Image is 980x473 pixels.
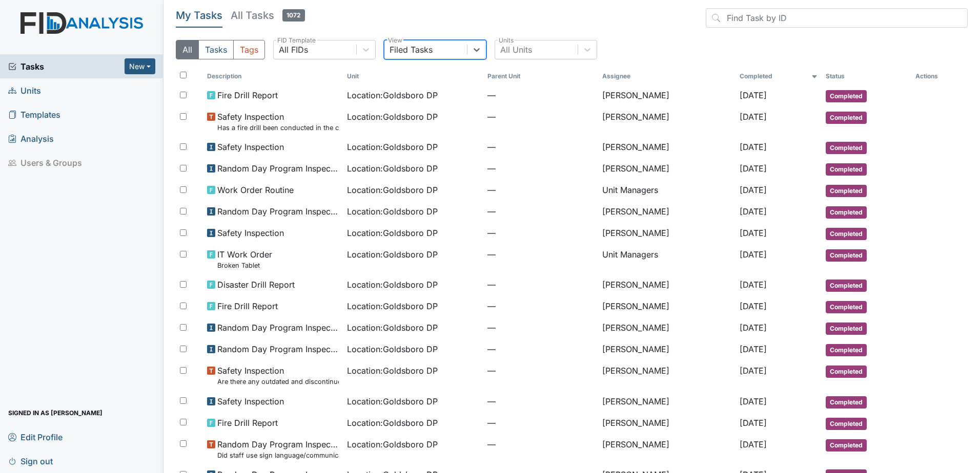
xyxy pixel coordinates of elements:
[706,8,968,28] input: Find Task by ID
[740,322,767,333] span: [DATE]
[487,300,594,312] span: —
[740,206,767,217] span: [DATE]
[279,44,308,56] div: All FIDs
[740,279,767,290] span: [DATE]
[217,227,284,239] span: Safety Inspection
[826,163,867,176] span: Completed
[217,162,339,175] span: Random Day Program Inspection
[487,417,594,429] span: —
[598,85,736,106] td: [PERSON_NAME]
[598,434,736,464] td: [PERSON_NAME]
[740,112,767,122] span: [DATE]
[598,158,736,180] td: [PERSON_NAME]
[343,68,483,85] th: Toggle SortBy
[598,201,736,223] td: [PERSON_NAME]
[826,301,867,313] span: Completed
[826,439,867,451] span: Completed
[217,438,339,460] span: Random Day Program Inspection Did staff use sign language/communicate devices when needed?
[598,244,736,274] td: Unit Managers
[217,395,284,407] span: Safety Inspection
[826,228,867,240] span: Completed
[487,343,594,355] span: —
[598,223,736,244] td: [PERSON_NAME]
[8,60,125,73] a: Tasks
[347,227,438,239] span: Location : Goldsboro DP
[347,364,438,377] span: Location : Goldsboro DP
[8,131,54,146] span: Analysis
[826,249,867,262] span: Completed
[487,227,594,239] span: —
[740,439,767,449] span: [DATE]
[740,249,767,260] span: [DATE]
[487,248,594,261] span: —
[198,40,234,59] button: Tasks
[347,278,438,291] span: Location : Goldsboro DP
[483,68,598,85] th: Toggle SortBy
[736,68,822,85] th: Toggle SortBy
[217,111,339,133] span: Safety Inspection Has a fire drill been conducted in the current month? Please put the date of th...
[217,417,278,429] span: Fire Drill Report
[740,396,767,406] span: [DATE]
[347,343,438,355] span: Location : Goldsboro DP
[125,58,155,74] button: New
[217,450,339,460] small: Did staff use sign language/communicate devices when needed?
[740,301,767,311] span: [DATE]
[347,321,438,334] span: Location : Goldsboro DP
[826,396,867,408] span: Completed
[217,278,295,291] span: Disaster Drill Report
[826,418,867,430] span: Completed
[487,278,594,291] span: —
[231,8,305,23] h5: All Tasks
[598,106,736,137] td: [PERSON_NAME]
[826,344,867,356] span: Completed
[487,184,594,196] span: —
[8,106,60,122] span: Templates
[8,429,63,445] span: Edit Profile
[217,89,278,101] span: Fire Drill Report
[487,321,594,334] span: —
[740,365,767,376] span: [DATE]
[598,274,736,296] td: [PERSON_NAME]
[347,111,438,123] span: Location : Goldsboro DP
[217,123,339,133] small: Has a fire drill been conducted in the current month? Please put the date of the drill, response ...
[826,322,867,335] span: Completed
[598,391,736,413] td: [PERSON_NAME]
[598,296,736,317] td: [PERSON_NAME]
[598,317,736,339] td: [PERSON_NAME]
[487,364,594,377] span: —
[826,112,867,124] span: Completed
[347,205,438,218] span: Location : Goldsboro DP
[598,413,736,434] td: [PERSON_NAME]
[282,9,305,21] span: 1072
[347,438,438,450] span: Location : Goldsboro DP
[217,343,339,355] span: Random Day Program Inspection
[347,162,438,175] span: Location : Goldsboro DP
[487,89,594,101] span: —
[176,8,222,23] h5: My Tasks
[487,162,594,175] span: —
[826,365,867,378] span: Completed
[487,141,594,153] span: —
[217,364,339,386] span: Safety Inspection Are there any outdated and discontinued drugs that need to be returned to the p...
[826,185,867,197] span: Completed
[826,206,867,219] span: Completed
[217,261,272,270] small: Broken Tablet
[347,141,438,153] span: Location : Goldsboro DP
[740,142,767,152] span: [DATE]
[8,82,41,98] span: Units
[176,40,199,59] button: All
[8,405,103,421] span: Signed in as [PERSON_NAME]
[233,40,265,59] button: Tags
[740,185,767,195] span: [DATE]
[347,417,438,429] span: Location : Goldsboro DP
[598,137,736,158] td: [PERSON_NAME]
[176,40,265,59] div: Type filter
[487,395,594,407] span: —
[740,344,767,354] span: [DATE]
[217,300,278,312] span: Fire Drill Report
[598,180,736,201] td: Unit Managers
[217,141,284,153] span: Safety Inspection
[487,205,594,218] span: —
[487,111,594,123] span: —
